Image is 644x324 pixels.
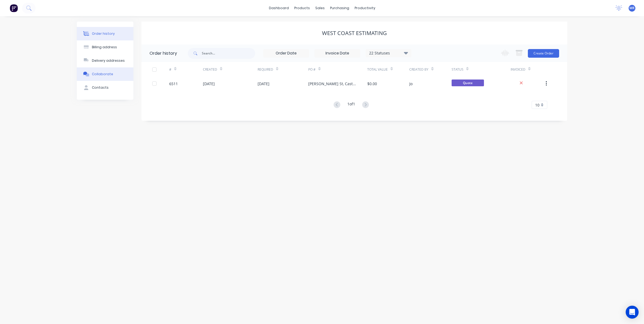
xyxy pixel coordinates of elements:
[264,49,309,57] input: Order Date
[626,306,639,319] div: Open Intercom Messenger
[258,67,273,72] div: Required
[258,81,269,87] div: [DATE]
[77,27,133,40] button: Order history
[629,6,635,11] span: MR
[92,31,115,36] div: Order history
[367,81,377,87] div: $0.00
[77,40,133,54] button: Billing address
[77,67,133,81] button: Collaborate
[452,80,484,86] span: Quote
[511,62,544,77] div: Invoiced
[452,62,511,77] div: Status
[169,62,203,77] div: #
[352,4,378,12] div: productivity
[315,49,360,57] input: Invoice Date
[409,81,413,87] div: Jo
[203,67,217,72] div: Created
[308,67,316,72] div: PO #
[203,81,215,87] div: [DATE]
[92,85,109,90] div: Contacts
[292,4,313,12] div: products
[511,67,525,72] div: Invoiced
[92,58,125,63] div: Delivery addresses
[169,81,178,87] div: 6511
[535,102,539,108] span: 10
[409,62,451,77] div: Created By
[452,67,463,72] div: Status
[266,4,292,12] a: dashboard
[409,67,428,72] div: Created By
[528,49,559,58] button: Create Order
[202,48,255,59] input: Search...
[308,81,356,87] div: [PERSON_NAME] St, Cast Studio
[150,50,177,57] div: Order history
[367,67,388,72] div: Total Value
[313,4,327,12] div: sales
[327,4,352,12] div: purchasing
[367,62,409,77] div: Total Value
[92,72,113,77] div: Collaborate
[77,81,133,94] button: Contacts
[322,30,387,36] div: West Coast Estimating
[366,50,411,56] div: 22 Statuses
[308,62,367,77] div: PO #
[92,45,117,50] div: Billing address
[203,62,258,77] div: Created
[347,101,355,109] div: 1 of 1
[169,67,171,72] div: #
[10,4,18,12] img: Factory
[77,54,133,67] button: Delivery addresses
[258,62,308,77] div: Required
